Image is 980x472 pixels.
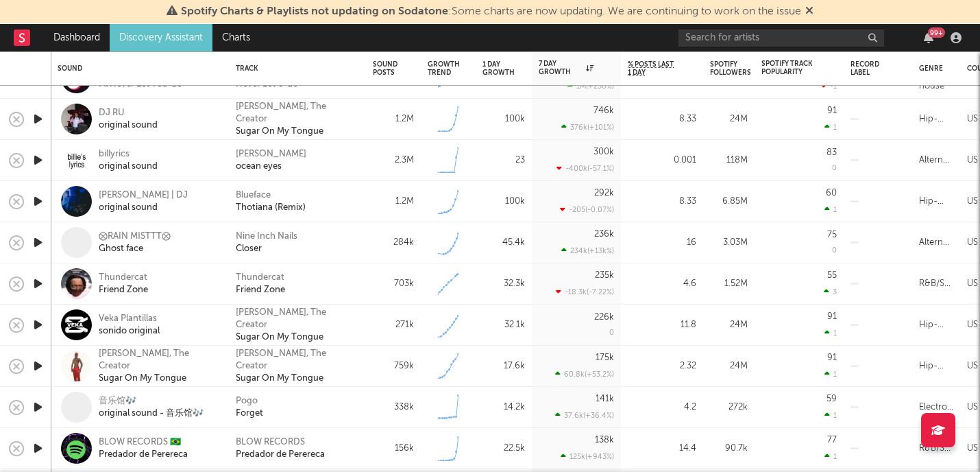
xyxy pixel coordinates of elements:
div: BLOW RECORDS 🇧🇷 [99,436,188,449]
div: 24M [710,358,748,375]
div: 100k [482,111,525,128]
div: Spotify Track Popularity [761,60,816,76]
span: % Posts Last 1 Day [628,60,676,77]
a: ocean eyes [236,161,282,173]
div: 100k [482,193,525,210]
div: US [967,276,978,292]
div: 91 [827,106,837,115]
div: Growth Trend [428,60,462,77]
div: 4.6 [628,276,696,292]
a: Sugar On My Tongue [236,373,323,385]
div: 235k [595,271,614,280]
div: 226k [594,313,614,322]
a: Veka Plantillassonido original [99,313,160,338]
a: Nine Inch Nails [236,231,297,243]
a: [PERSON_NAME] | DJoriginal sound [99,189,188,214]
div: sonido original [99,325,160,338]
div: 14.4 [628,440,696,457]
a: Charts [212,24,260,51]
div: 3.03M [710,235,748,251]
div: US [967,317,978,333]
div: Thundercat [236,272,284,284]
div: 90.7k [710,440,748,457]
div: 32.3k [482,276,525,292]
div: Ghost face [99,243,171,255]
div: 1.2M [373,193,414,210]
div: 24M [710,111,748,128]
div: US [967,358,978,375]
div: 7 Day Growth [539,60,593,76]
div: 759k [373,358,414,375]
a: Closer [236,243,262,255]
div: 37.6k ( +36.4 % ) [555,411,614,420]
div: Hip-Hop/Rap [919,358,953,375]
div: Hip-Hop/Rap [919,317,953,333]
a: Predador de Perereca [236,449,325,461]
div: US [967,399,978,416]
a: [PERSON_NAME], The Creator [236,307,359,331]
div: US [967,152,978,169]
span: Spotify Charts & Playlists not updating on Sodatone [181,6,448,17]
div: Sugar On My Tongue [236,331,323,344]
a: Blueface [236,189,271,202]
a: Dashboard [44,24,110,51]
div: Spotify Followers [710,60,751,77]
div: 1 [824,329,837,338]
div: 0 [832,247,837,255]
div: 60.8k ( +53.2 % ) [555,370,614,379]
div: 272k [710,399,748,416]
div: 8.33 [628,111,696,128]
a: Forget [236,408,263,420]
a: Discovery Assistant [110,24,212,51]
a: [PERSON_NAME], The Creator [236,101,359,126]
div: billyrics [99,148,158,161]
div: original sound [99,119,158,132]
a: [PERSON_NAME], The CreatorSugar On My Tongue [99,348,219,385]
div: original sound [99,202,188,214]
div: Alternative [919,235,953,251]
div: US [967,111,978,128]
div: 138k [595,436,614,445]
div: original sound - 音乐馆🎶 [99,408,204,420]
div: 99 + [928,27,945,38]
div: 746k [593,106,614,115]
div: US [967,235,978,251]
div: 236k [594,230,614,239]
div: Alternative [919,152,953,169]
div: Pogo [236,395,258,408]
div: 59 [826,394,837,403]
div: 284k [373,235,414,251]
div: US [967,440,978,457]
div: 91 [827,312,837,321]
div: 45.4k [482,235,525,251]
div: 0 [832,165,837,172]
div: DJ RU [99,107,158,119]
div: Predador de Perereca [99,449,188,461]
div: -400k ( -57.1 % ) [556,164,614,173]
div: 32.1k [482,317,525,333]
div: 91 [827,353,837,362]
a: BLOW RECORDS [236,436,305,449]
a: Sugar On My Tongue [236,126,323,138]
div: Hip-Hop/Rap [919,193,953,210]
div: Hip-Hop/Rap [919,111,953,128]
div: Thundercat [99,272,148,284]
div: 3 [824,287,837,296]
div: -1 [821,82,837,91]
span: : Some charts are now updating. We are continuing to work on the issue [181,6,801,17]
div: 60 [826,189,837,198]
a: Thotiana (Remix) [236,202,306,214]
div: 音乐馆🎶 [99,395,204,408]
div: 234k ( +13k % ) [561,246,614,255]
a: ThundercatFriend Zone [99,272,148,296]
div: 118M [710,152,748,169]
div: Sugar On My Tongue [99,373,219,385]
div: Veka Plantillas [99,313,160,325]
